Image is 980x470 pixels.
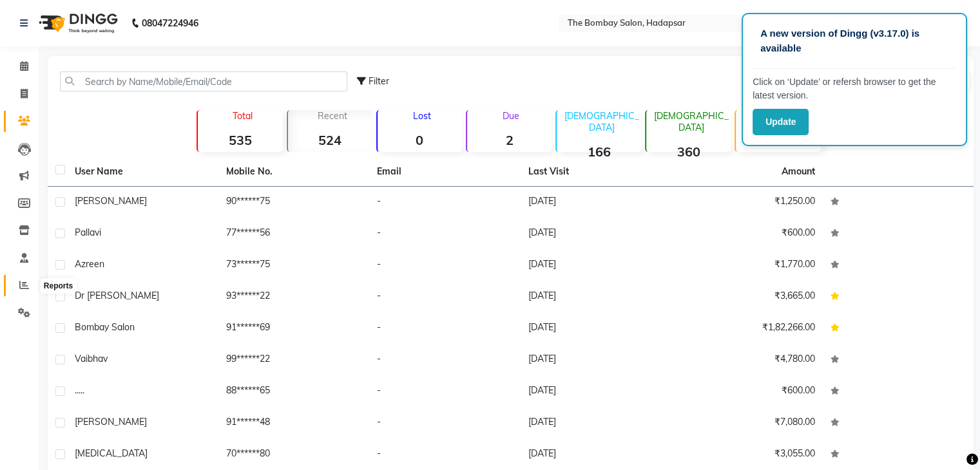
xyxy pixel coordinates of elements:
[142,5,198,41] b: 08047224946
[521,281,672,313] td: [DATE]
[671,408,823,439] td: ₹7,080.00
[369,344,521,376] td: -
[369,376,521,408] td: -
[75,290,159,301] span: dr [PERSON_NAME]
[75,416,147,428] span: [PERSON_NAME]
[521,157,672,187] th: Last Visit
[369,408,521,439] td: -
[671,187,823,218] td: ₹1,250.00
[671,313,823,344] td: ₹1,82,266.00
[521,408,672,439] td: [DATE]
[75,227,101,238] span: pallavi
[41,279,76,294] div: Reports
[33,5,121,41] img: logo
[760,26,948,55] p: A new version of Dingg (v3.17.0) is available
[369,157,521,187] th: Email
[67,157,218,187] th: User Name
[521,187,672,218] td: [DATE]
[203,110,282,122] p: Total
[198,132,282,148] strong: 535
[562,110,641,133] p: [DEMOGRAPHIC_DATA]
[369,313,521,344] td: -
[75,321,135,333] span: bombay salon
[369,281,521,313] td: -
[557,144,641,160] strong: 166
[671,344,823,376] td: ₹4,780.00
[470,110,552,122] p: Due
[521,344,672,376] td: [DATE]
[75,447,148,459] span: [MEDICAL_DATA]
[467,132,552,148] strong: 2
[753,109,809,135] button: Update
[753,75,956,102] p: Click on ‘Update’ or refersh browser to get the latest version.
[75,384,84,396] span: .....
[369,218,521,250] td: -
[369,75,389,87] span: Filter
[736,132,820,148] strong: 62
[378,132,462,148] strong: 0
[75,353,108,364] span: vaibhav
[369,250,521,281] td: -
[521,313,672,344] td: [DATE]
[671,376,823,408] td: ₹600.00
[671,218,823,250] td: ₹600.00
[383,110,462,122] p: Lost
[671,250,823,281] td: ₹1,770.00
[218,157,370,187] th: Mobile No.
[774,157,823,186] th: Amount
[521,218,672,250] td: [DATE]
[288,132,372,148] strong: 524
[646,144,731,160] strong: 360
[75,258,104,270] span: Azreen
[75,195,147,207] span: [PERSON_NAME]
[651,110,731,133] p: [DEMOGRAPHIC_DATA]
[60,71,347,91] input: Search by Name/Mobile/Email/Code
[521,250,672,281] td: [DATE]
[671,281,823,313] td: ₹3,665.00
[521,376,672,408] td: [DATE]
[293,110,372,122] p: Recent
[369,187,521,218] td: -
